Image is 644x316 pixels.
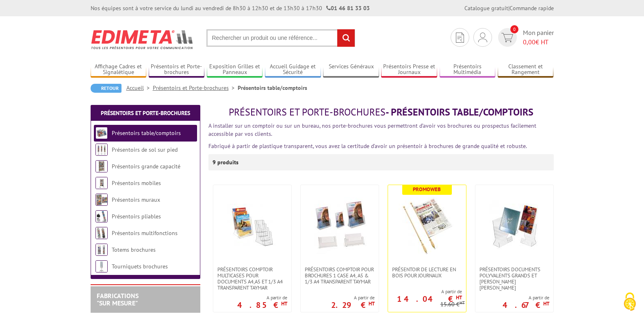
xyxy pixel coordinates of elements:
[388,288,462,295] span: A partir de
[464,4,554,12] div: |
[208,107,554,118] h1: - Présentoirs table/comptoirs
[369,300,375,307] sup: HT
[464,4,508,12] a: Catalogue gratuit
[503,294,549,301] span: A partir de
[620,292,640,312] img: Cookies (fenêtre modale)
[95,210,108,222] img: Présentoirs pliables
[523,37,554,47] span: € HT
[95,244,108,256] img: Totems brochures
[501,33,513,42] img: devis rapide
[392,266,462,279] span: Présentoir de lecture en bois pour journaux
[399,197,455,254] img: Présentoir de lecture en bois pour journaux
[91,4,370,12] div: Nos équipes sont à votre service du lundi au vendredi de 8h30 à 12h30 et de 13h30 à 17h30
[523,38,536,46] span: 0,00
[101,109,190,117] a: Présentoirs et Porte-brochures
[238,84,307,92] li: Présentoirs table/comptoirs
[95,127,108,139] img: Présentoirs table/comptoirs
[440,63,496,76] a: Présentoirs Multimédia
[112,263,168,270] a: Tourniquets brochures
[498,63,554,76] a: Classement et Rangement
[97,292,139,307] a: FABRICATIONS"Sur Mesure"
[475,266,553,291] a: Présentoirs Documents Polyvalents Grands et [PERSON_NAME] [PERSON_NAME]
[112,129,181,137] a: Présentoirs table/comptoirs
[112,146,178,153] a: Présentoirs de sol sur pied
[440,301,465,307] p: 15.60 €
[153,84,238,92] a: Présentoirs et Porte-brochures
[126,84,153,92] a: Accueil
[305,266,375,285] span: PRÉSENTOIRS COMPTOIR POUR BROCHURES 1 CASE A4, A5 & 1/3 A4 TRANSPARENT taymar
[237,303,287,307] p: 4.85 €
[91,24,194,54] img: Edimeta
[95,177,108,189] img: Présentoirs mobiles
[95,260,108,272] img: Tourniquets brochures
[95,194,108,206] img: Présentoirs muraux
[616,288,644,316] button: Cookies (fenêtre modale)
[331,303,375,307] p: 2.29 €
[208,122,536,137] font: A installer sur un comptoir ou sur un bureau, nos porte-brochures vous permettront d’avoir vos br...
[91,63,147,76] a: Affichage Cadres et Signalétique
[91,84,121,93] a: Retour
[265,63,321,76] a: Accueil Guidage et Sécurité
[523,28,554,47] span: Mon panier
[486,197,543,254] img: Présentoirs Documents Polyvalents Grands et Petits Modèles
[381,63,437,76] a: Présentoirs Presse et Journaux
[496,28,554,47] a: devis rapide 0 Mon panier 0,00€ HT
[229,106,386,118] span: Présentoirs et Porte-brochures
[149,63,205,76] a: Présentoirs et Porte-brochures
[207,63,263,76] a: Exposition Grilles et Panneaux
[326,4,370,12] strong: 01 46 81 33 03
[337,29,355,47] input: rechercher
[112,246,156,253] a: Totems brochures
[510,4,554,12] a: Commande rapide
[212,154,243,170] p: 9 produits
[112,163,180,170] a: Présentoirs grande capacité
[413,186,441,193] b: Promoweb
[112,179,161,187] a: Présentoirs mobiles
[397,296,462,301] p: 14.04 €
[456,294,462,301] sup: HT
[281,300,287,307] sup: HT
[323,63,379,76] a: Services Généraux
[95,160,108,172] img: Présentoirs grande capacité
[112,196,160,203] a: Présentoirs muraux
[479,266,549,291] span: Présentoirs Documents Polyvalents Grands et [PERSON_NAME] [PERSON_NAME]
[510,25,518,33] span: 0
[237,294,287,301] span: A partir de
[478,33,487,42] img: devis rapide
[543,300,549,307] sup: HT
[388,266,466,279] a: Présentoir de lecture en bois pour journaux
[456,33,464,43] img: devis rapide
[301,266,379,285] a: PRÉSENTOIRS COMPTOIR POUR BROCHURES 1 CASE A4, A5 & 1/3 A4 TRANSPARENT taymar
[95,144,108,156] img: Présentoirs de sol sur pied
[217,266,287,291] span: Présentoirs comptoir multicases POUR DOCUMENTS A4,A5 ET 1/3 A4 TRANSPARENT TAYMAR
[208,142,527,150] font: Fabriqué à partir de plastique transparent, vous avez la certitude d’avoir un présentoir à brochu...
[311,197,368,254] img: PRÉSENTOIRS COMPTOIR POUR BROCHURES 1 CASE A4, A5 & 1/3 A4 TRANSPARENT taymar
[460,300,465,305] sup: HT
[206,29,355,47] input: Rechercher un produit ou une référence...
[112,213,161,220] a: Présentoirs pliables
[331,294,375,301] span: A partir de
[224,197,281,254] img: Présentoirs comptoir multicases POUR DOCUMENTS A4,A5 ET 1/3 A4 TRANSPARENT TAYMAR
[112,229,178,237] a: Présentoirs multifonctions
[95,227,108,239] img: Présentoirs multifonctions
[503,303,549,307] p: 4.67 €
[213,266,291,291] a: Présentoirs comptoir multicases POUR DOCUMENTS A4,A5 ET 1/3 A4 TRANSPARENT TAYMAR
